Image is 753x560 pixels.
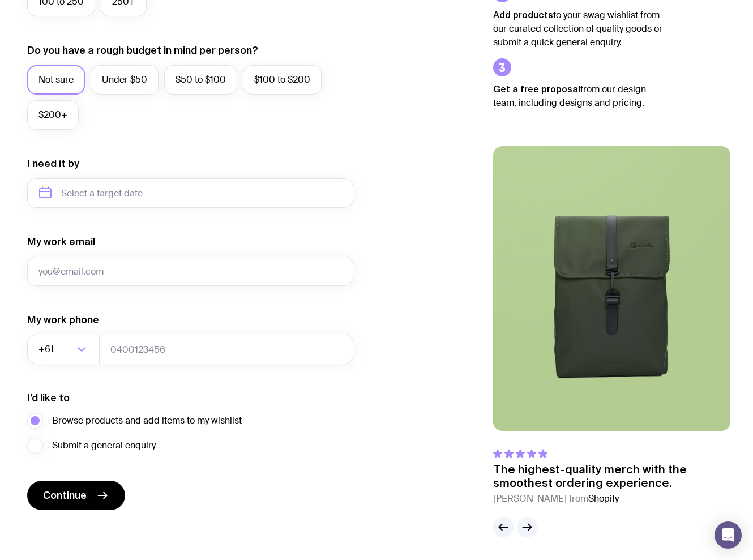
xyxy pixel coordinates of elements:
input: Search for option [56,335,74,364]
button: Continue [27,481,125,510]
input: you@email.com [27,257,353,286]
label: $100 to $200 [243,65,322,95]
label: I need it by [27,157,79,170]
label: My work phone [27,313,99,327]
span: Continue [43,489,87,502]
p: from our design team, including designs and pricing. [493,82,663,110]
label: $50 to $100 [164,65,237,95]
label: $200+ [27,100,79,130]
span: Browse products and add items to my wishlist [52,414,242,428]
label: My work email [27,235,95,249]
label: I’d like to [27,391,70,405]
label: Do you have a rough budget in mind per person? [27,44,258,57]
span: +61 [38,335,56,364]
cite: [PERSON_NAME] from [493,492,730,506]
input: 0400123456 [99,335,353,364]
span: Shopify [588,493,619,505]
div: Open Intercom Messenger [715,521,742,549]
p: to your swag wishlist from our curated collection of quality goods or submit a quick general enqu... [493,8,663,49]
div: Search for option [27,335,100,364]
label: Not sure [27,65,85,95]
span: Submit a general enquiry [52,439,156,452]
label: Under $50 [91,65,159,95]
strong: Get a free proposal [493,84,580,94]
strong: Add products [493,10,553,20]
p: The highest-quality merch with the smoothest ordering experience. [493,463,730,490]
input: Select a target date [27,178,353,208]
